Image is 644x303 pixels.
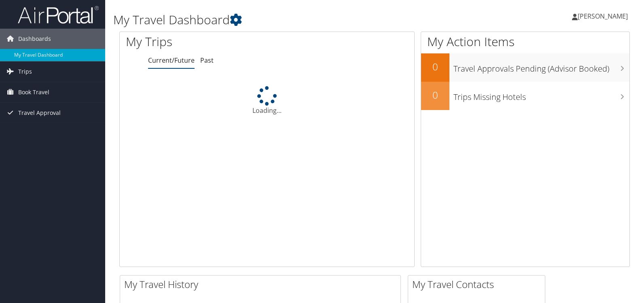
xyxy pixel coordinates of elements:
[453,87,629,103] h3: Trips Missing Hotels
[18,82,49,102] span: Book Travel
[200,56,214,65] a: Past
[421,60,449,74] h2: 0
[120,86,414,115] div: Loading...
[572,4,636,28] a: [PERSON_NAME]
[412,278,545,291] h2: My Travel Contacts
[18,103,61,123] span: Travel Approval
[124,278,400,291] h2: My Travel History
[18,29,51,49] span: Dashboards
[421,82,629,110] a: 0Trips Missing Hotels
[148,56,195,65] a: Current/Future
[421,33,629,50] h1: My Action Items
[18,5,99,24] img: airportal-logo.png
[421,88,449,102] h2: 0
[113,11,462,28] h1: My Travel Dashboard
[421,53,629,82] a: 0Travel Approvals Pending (Advisor Booked)
[126,33,286,50] h1: My Trips
[578,12,628,21] span: [PERSON_NAME]
[18,61,32,82] span: Trips
[453,59,629,74] h3: Travel Approvals Pending (Advisor Booked)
